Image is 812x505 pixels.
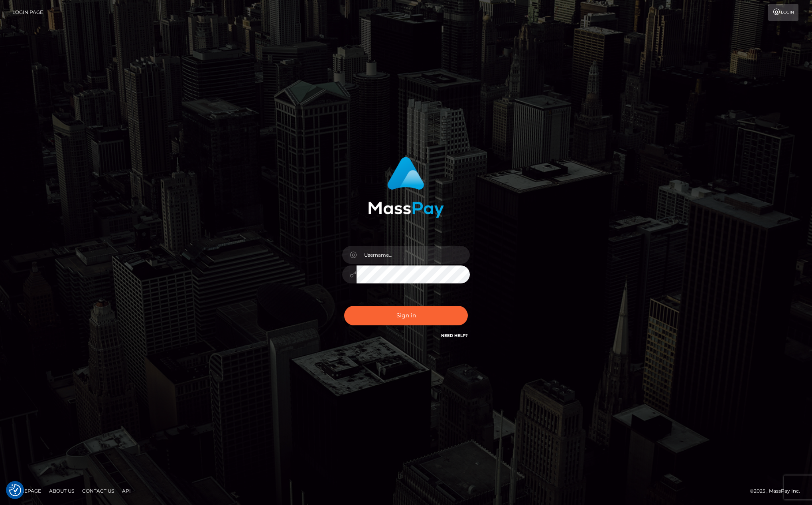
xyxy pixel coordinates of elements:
a: API [119,485,134,497]
a: Contact Us [79,485,117,497]
div: © 2025 , MassPay Inc. [750,487,806,495]
button: Consent Preferences [9,484,21,496]
a: Need Help? [441,333,468,338]
a: Homepage [9,485,44,497]
img: Revisit consent button [9,484,21,496]
img: MassPay Login [368,157,444,218]
a: Login Page [12,4,43,21]
a: Login [768,4,798,21]
a: About Us [46,485,77,497]
input: Username... [357,246,470,264]
button: Sign in [344,306,468,325]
